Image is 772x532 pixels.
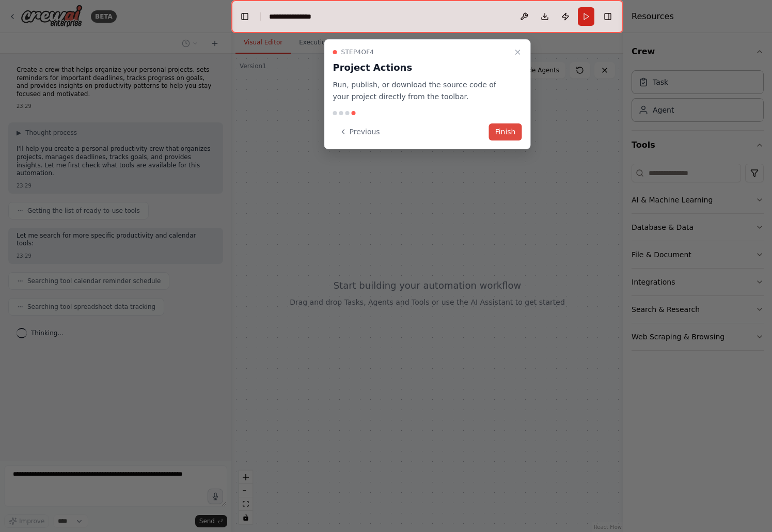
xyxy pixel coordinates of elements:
[333,123,386,140] button: Previous
[489,123,522,140] button: Finish
[341,48,374,56] span: Step 4 of 4
[512,46,524,58] button: Close walkthrough
[333,60,510,75] h3: Project Actions
[333,79,510,103] p: Run, publish, or download the source code of your project directly from the toolbar.
[238,9,252,24] button: Hide left sidebar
